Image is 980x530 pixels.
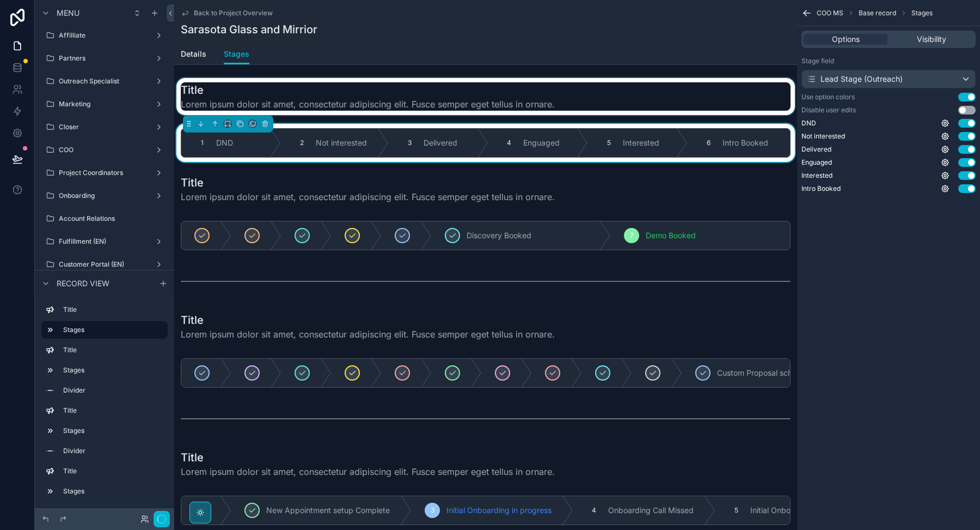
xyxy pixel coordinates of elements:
label: Divider [63,507,163,516]
label: Title [63,406,163,415]
span: DND [801,119,816,128]
span: 3 [408,138,412,147]
label: Title [63,346,163,354]
span: Options [832,34,860,45]
span: Stages [911,9,933,17]
a: COO [41,141,168,159]
label: Stages [63,487,163,496]
a: Details [181,44,206,66]
span: Delivered [801,145,831,154]
span: Not interested [801,132,845,141]
span: 1 [201,138,204,147]
label: Outreach Specialist [59,77,150,86]
label: Title [63,305,163,314]
span: Record view [57,278,109,289]
h1: Sarasota Glass and Mirrior [181,22,317,37]
label: Use option colors [801,93,855,101]
span: COO MS [817,9,843,17]
a: Affilliate [41,27,168,44]
span: 5 [607,138,611,147]
span: Base record [859,9,896,17]
a: Outreach Specialist [41,73,168,90]
label: Divider [63,447,163,455]
span: Visibility [917,34,946,45]
span: Details [181,49,206,59]
label: Stage field [801,57,834,65]
label: Account Relations [59,214,166,223]
a: Onboarding [41,187,168,204]
label: COO [59,146,150,154]
span: Delivered [424,137,457,148]
label: Project Coordinators [59,168,150,177]
label: Title [63,467,163,475]
span: 4 [507,138,511,147]
span: Interested [801,171,832,180]
label: Partners [59,54,150,63]
a: Closer [41,118,168,136]
label: Affilliate [59,31,150,40]
span: Back to Project Overview [194,9,273,17]
label: Closer [59,123,150,131]
a: Project Coordinators [41,164,168,182]
span: 2 [300,138,304,147]
button: Lead Stage (Outreach) [801,70,976,88]
span: Stages [224,49,249,59]
label: Disable user edits [801,106,856,115]
a: Account Relations [41,210,168,227]
span: Enguaged [523,137,560,148]
label: Customer Portal (EN) [59,260,150,269]
label: Stages [63,326,159,334]
a: Customer Portal (EN) [41,256,168,273]
a: Stages [224,44,249,65]
label: Stages [63,366,163,375]
span: DND [216,137,233,148]
span: 6 [707,138,710,147]
div: scrollable content [35,296,174,508]
a: Marketing [41,95,168,113]
span: Menu [57,8,79,19]
label: Stages [63,426,163,435]
div: Lead Stage (Outreach) [806,74,903,85]
label: Fulfillment (EN) [59,237,150,246]
span: Enguaged [801,158,832,167]
label: Marketing [59,100,150,109]
label: Onboarding [59,191,150,200]
span: Intro Booked [801,184,841,193]
a: Back to Project Overview [181,9,273,17]
a: Partners [41,50,168,67]
span: Intro Booked [722,137,768,148]
label: Divider [63,386,163,395]
span: Interested [623,137,659,148]
a: Fulfillment (EN) [41,233,168,250]
span: Not interested [316,137,367,148]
